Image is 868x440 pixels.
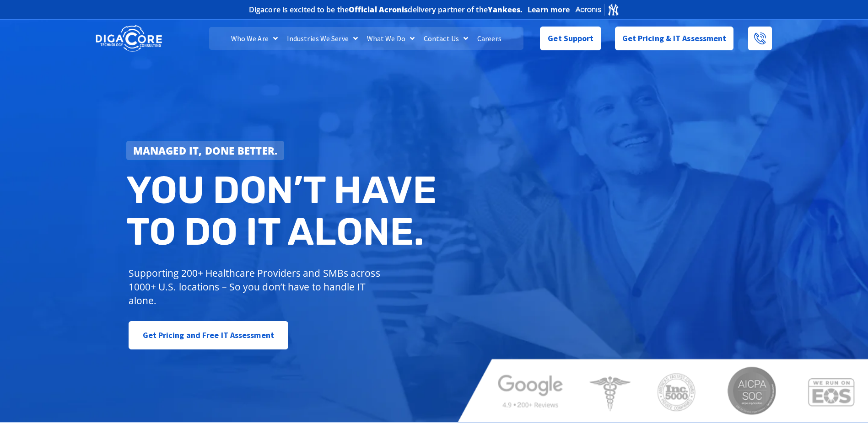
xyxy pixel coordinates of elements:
[362,27,419,50] a: What We Do
[126,169,441,253] h2: You don’t have to do IT alone.
[226,27,282,50] a: Who We Are
[419,27,473,50] a: Contact Us
[126,141,285,160] a: Managed IT, done better.
[622,29,727,48] span: Get Pricing & IT Assessment
[540,27,601,50] a: Get Support
[129,321,288,349] a: Get Pricing and Free IT Assessment
[96,24,162,53] img: DigaCore Technology Consulting
[282,27,362,50] a: Industries We Serve
[143,326,274,344] span: Get Pricing and Free IT Assessment
[488,5,523,15] b: Yankees.
[575,3,620,16] img: Acronis
[133,144,278,157] strong: Managed IT, done better.
[209,27,523,50] nav: Menu
[473,27,506,50] a: Careers
[249,6,523,13] h2: Digacore is excited to be the delivery partner of the
[528,5,570,14] a: Learn more
[548,29,593,48] span: Get Support
[349,5,408,15] b: Official Acronis
[615,27,734,50] a: Get Pricing & IT Assessment
[129,266,384,307] p: Supporting 200+ Healthcare Providers and SMBs across 1000+ U.S. locations – So you don’t have to ...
